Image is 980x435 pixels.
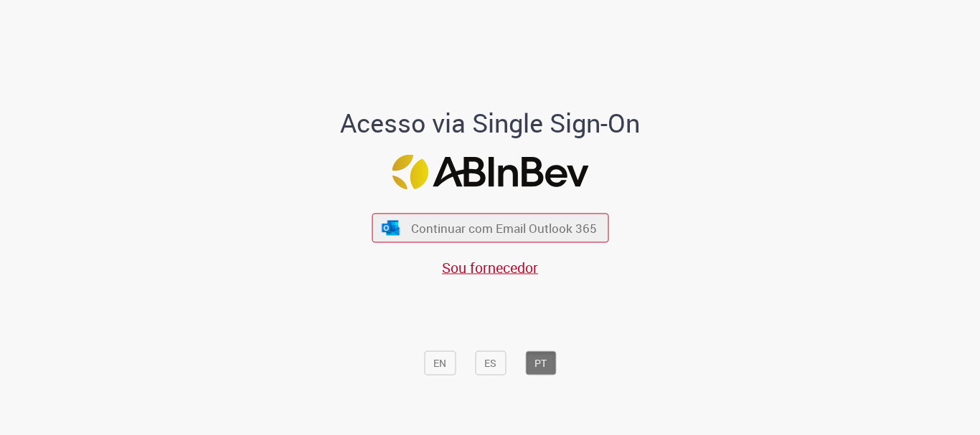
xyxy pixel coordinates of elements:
button: ES [475,351,506,376]
button: EN [424,351,456,376]
h1: Acesso via Single Sign-On [291,109,689,138]
img: ícone Azure/Microsoft 360 [381,220,401,235]
button: PT [525,351,556,376]
img: Logo ABInBev [392,155,588,190]
span: Continuar com Email Outlook 365 [411,220,597,236]
button: ícone Azure/Microsoft 360 Continuar com Email Outlook 365 [372,214,608,243]
a: Sou fornecedor [442,258,538,277]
